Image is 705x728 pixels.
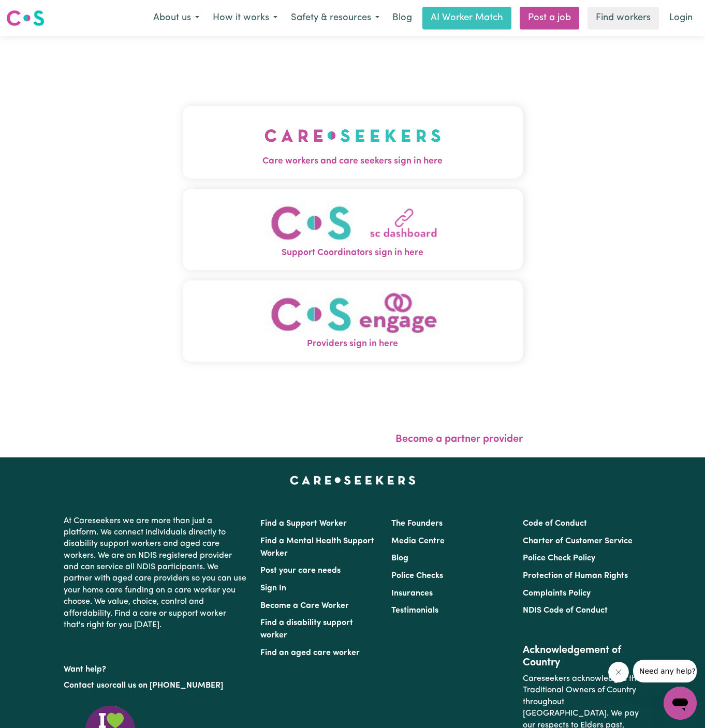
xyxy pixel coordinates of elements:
[422,7,511,29] a: AI Worker Match
[183,189,523,270] button: Support Coordinators sign in here
[520,7,579,29] a: Post a job
[290,476,416,484] a: Careseekers home page
[260,649,360,657] a: Find an aged care worker
[391,572,443,580] a: Police Checks
[523,554,595,562] a: Police Check Policy
[523,537,633,545] a: Charter of Customer Service
[523,572,628,580] a: Protection of Human Rights
[391,589,433,598] a: Insurances
[64,511,248,635] p: At Careseekers we are more than just a platform. We connect individuals directly to disability su...
[633,660,697,682] iframe: Message from company
[206,7,284,29] button: How it works
[112,681,223,690] a: call us on [PHONE_NUMBER]
[183,155,523,168] span: Care workers and care seekers sign in here
[523,519,587,528] a: Code of Conduct
[395,434,523,444] a: Become a partner provider
[391,519,443,528] a: The Founders
[391,537,445,545] a: Media Centre
[6,6,45,30] a: Careseekers logo
[391,606,438,615] a: Testimonials
[260,537,374,558] a: Find a Mental Health Support Worker
[64,681,105,690] a: Contact us
[663,7,699,29] a: Login
[64,660,248,675] p: Want help?
[183,280,523,362] button: Providers sign in here
[183,337,523,351] span: Providers sign in here
[260,567,341,575] a: Post your care needs
[64,676,248,695] p: or
[284,7,386,29] button: Safety & resources
[608,662,629,682] iframe: Close message
[146,7,206,29] button: About us
[260,602,349,610] a: Become a Care Worker
[587,7,659,29] a: Find workers
[260,519,347,528] a: Find a Support Worker
[260,584,286,592] a: Sign In
[523,644,641,669] h2: Acknowledgement of Country
[386,7,418,29] a: Blog
[183,246,523,260] span: Support Coordinators sign in here
[664,687,697,720] iframe: Button to launch messaging window
[260,619,353,640] a: Find a disability support worker
[6,9,45,27] img: Careseekers logo
[523,606,608,615] a: NDIS Code of Conduct
[391,554,408,562] a: Blog
[523,589,591,598] a: Complaints Policy
[183,106,523,179] button: Care workers and care seekers sign in here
